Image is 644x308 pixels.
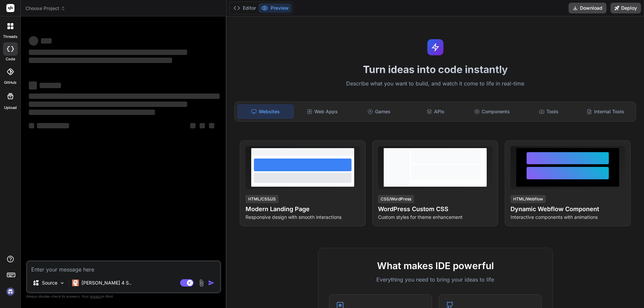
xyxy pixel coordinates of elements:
[259,3,291,13] button: Preview
[295,105,350,119] div: Web Apps
[246,204,360,214] h4: Modern Landing Page
[26,293,221,300] p: Always double-check its answers. Your in Bind
[378,214,492,221] p: Custom styles for theme enhancement
[29,123,34,128] span: ‌
[209,123,214,128] span: ‌
[329,275,542,284] p: Everything you need to bring your ideas to life
[329,259,542,273] h2: What makes IDE powerful
[29,58,172,63] span: ‌
[198,279,205,287] img: attachment
[29,50,187,55] span: ‌
[408,105,463,119] div: APIs
[90,294,102,298] span: privacy
[231,3,259,13] button: Editor
[5,286,16,297] img: signin
[578,105,633,119] div: Internal Tools
[29,102,187,107] span: ‌
[59,280,65,286] img: Pick Models
[4,105,17,111] label: Upload
[40,83,61,88] span: ‌
[521,105,577,119] div: Tools
[378,204,492,214] h4: WordPress Custom CSS
[246,195,278,203] div: HTML/CSS/JS
[4,80,16,85] label: GitHub
[41,38,52,44] span: ‌
[29,94,220,99] span: ‌
[29,81,37,89] span: ‌
[6,56,15,62] label: code
[82,280,131,286] p: [PERSON_NAME] 4 S..
[378,195,414,203] div: CSS/WordPress
[72,280,79,286] img: Claude 4 Sonnet
[230,79,640,88] p: Describe what you want to build, and watch it come to life in real-time
[37,123,69,128] span: ‌
[352,105,407,119] div: Games
[42,280,57,286] p: Source
[511,214,625,221] p: Interactive components with animations
[230,63,640,75] h1: Turn ideas into code instantly
[465,105,520,119] div: Components
[190,123,196,128] span: ‌
[29,36,38,46] span: ‌
[200,123,205,128] span: ‌
[246,214,360,221] p: Responsive design with smooth interactions
[511,195,546,203] div: HTML/Webflow
[610,3,641,13] button: Deploy
[237,105,293,119] div: Websites
[208,280,215,286] img: icon
[25,5,65,12] span: Choose Project
[29,110,155,115] span: ‌
[3,34,17,40] label: threads
[569,3,606,13] button: Download
[511,204,625,214] h4: Dynamic Webflow Component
